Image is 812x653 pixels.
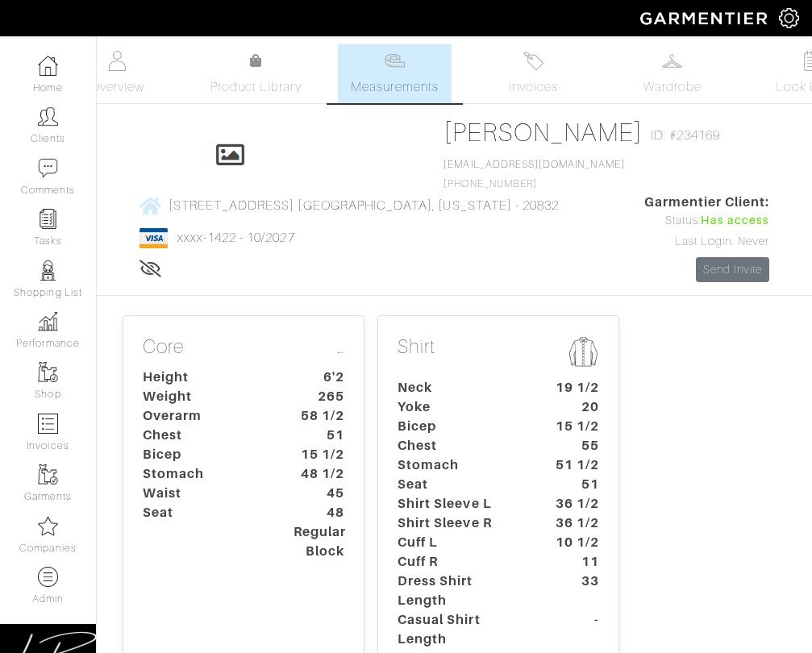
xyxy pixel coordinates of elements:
[139,228,168,248] img: visa-934b35602734be37eb7d5d7e5dbcd2044c359bf20a24dc3361ca3fa54326a8a7.png
[90,77,144,97] span: Overview
[651,126,721,145] span: ID: #234169
[337,335,344,359] a: …
[385,455,536,475] dt: Stomach
[662,51,682,71] img: wardrobe-487a4870c1b7c33e795ec22d11cfc2ed9d08956e64fb3008fe2437562e282088.svg
[536,436,611,455] dt: 55
[385,533,536,552] dt: Cuff L
[644,193,770,212] span: Garmentier Client:
[131,426,281,445] dt: Chest
[38,158,58,178] img: comment-icon-a0a6a9ef722e966f86d9cbdc48e553b5cf19dbc54f86b18d962a5391bc8f6eb6.png
[536,475,611,494] dt: 51
[131,484,281,503] dt: Waist
[644,212,770,230] div: Status:
[281,503,356,561] dt: 48 Regular Block
[385,572,536,610] dt: Dress Shirt Length
[643,77,702,97] span: Wardrobe
[477,44,590,103] a: Invoices
[443,159,624,170] a: [EMAIL_ADDRESS][DOMAIN_NAME]
[385,475,536,494] dt: Seat
[536,552,611,572] dt: 11
[351,77,439,97] span: Measurements
[338,44,452,103] a: Measurements
[443,159,624,189] span: [PHONE_NUMBER]
[139,195,560,215] a: [STREET_ADDRESS] [GEOGRAPHIC_DATA], [US_STATE] - 20832
[38,106,58,127] img: clients-icon-6bae9207a08558b7cb47a8932f037763ab4055f8c8b6bfacd5dc20c3e0201464.png
[131,368,281,387] dt: Height
[644,233,770,251] div: Last Login: Never
[536,378,611,397] dt: 19 1/2
[281,368,356,387] dt: 6'2
[509,77,558,97] span: Invoices
[385,397,536,417] dt: Yoke
[38,414,58,434] img: orders-icon-0abe47150d42831381b5fb84f609e132dff9fe21cb692f30cb5eec754e2cba89.png
[38,209,58,229] img: reminder-icon-8004d30b9f0a5d33ae49ab947aed9ed385cf756f9e5892f1edd6e32f2345188e.png
[616,44,729,103] a: Wardrobe
[131,387,281,406] dt: Weight
[38,567,58,587] img: custom-products-icon-6973edde1b6c6774590e2ad28d3d057f2f42decad08aa0e48061009ba2575b3a.png
[536,397,611,417] dt: 20
[177,231,295,245] a: xxxx-1422 - 10/2027
[281,445,356,464] dt: 15 1/2
[199,52,312,97] a: Product Library
[131,445,281,464] dt: Bicep
[281,426,356,445] dt: 51
[567,335,599,368] img: msmt-shirt-icon-3af304f0b202ec9cb0a26b9503a50981a6fda5c95ab5ec1cadae0dbe11e5085a.png
[701,212,770,230] span: Has access
[523,51,543,71] img: orders-27d20c2124de7fd6de4e0e44c1d41de31381a507db9b33961299e4e07d508b8c.svg
[385,552,536,572] dt: Cuff R
[210,77,302,97] span: Product Library
[385,378,536,397] dt: Neck
[38,311,58,331] img: graph-8b7af3c665d003b59727f371ae50e7771705bf0c487971e6e97d053d13c5068d.png
[536,533,611,552] dt: 10 1/2
[38,362,58,382] img: garments-icon-b7da505a4dc4fd61783c78ac3ca0ef83fa9d6f193b1c9dc38574b1d14d53ca28.png
[385,610,536,649] dt: Casual Shirt Length
[385,417,536,436] dt: Bicep
[385,494,536,514] dt: Shirt Sleeve L
[38,260,58,281] img: stylists-icon-eb353228a002819b7ec25b43dbf5f0378dd9e0616d9560372ff212230b889e62.png
[385,436,536,455] dt: Chest
[385,51,405,71] img: measurements-466bbee1fd09ba9460f595b01e5d73f9e2bff037440d3c8f018324cb6cdf7a4a.svg
[779,8,799,28] img: gear-icon-white-bd11855cb880d31180b6d7d6211b90ccbf57a29d726f0c71d8c61bd08dd39cc2.png
[696,257,770,282] a: Send Invite
[536,455,611,475] dt: 51 1/2
[281,387,356,406] dt: 265
[536,417,611,436] dt: 15 1/2
[131,503,281,561] dt: Seat
[60,44,173,103] a: Overview
[281,484,356,503] dt: 45
[398,335,599,372] p: Shirt
[536,572,611,610] dt: 33
[107,51,127,71] img: basicinfo-40fd8af6dae0f16599ec9e87c0ef1c0a1fdea2edbe929e3d69a839185d80c458.svg
[38,464,58,485] img: garments-icon-b7da505a4dc4fd61783c78ac3ca0ef83fa9d6f193b1c9dc38574b1d14d53ca28.png
[536,514,611,533] dt: 36 1/2
[632,4,779,32] img: garmentier-logo-header-white-b43fb05a5012e4ada735d5af1a66efaba907eab6374d6393d1fbf88cb4ef424d.png
[281,406,356,426] dt: 58 1/2
[281,464,356,484] dt: 48 1/2
[169,198,560,213] span: [STREET_ADDRESS] [GEOGRAPHIC_DATA], [US_STATE] - 20832
[536,610,611,649] dt: -
[131,464,281,484] dt: Stomach
[131,406,281,426] dt: Overarm
[536,494,611,514] dt: 36 1/2
[443,118,643,147] a: [PERSON_NAME]
[385,514,536,533] dt: Shirt Sleeve R
[143,335,344,362] p: Core
[38,56,58,76] img: dashboard-icon-dbcd8f5a0b271acd01030246c82b418ddd0df26cd7fceb0bd07c9910d44c42f6.png
[38,516,58,536] img: companies-icon-14a0f246c7e91f24465de634b560f0151b0cc5c9ce11af5fac52e6d7d6371812.png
